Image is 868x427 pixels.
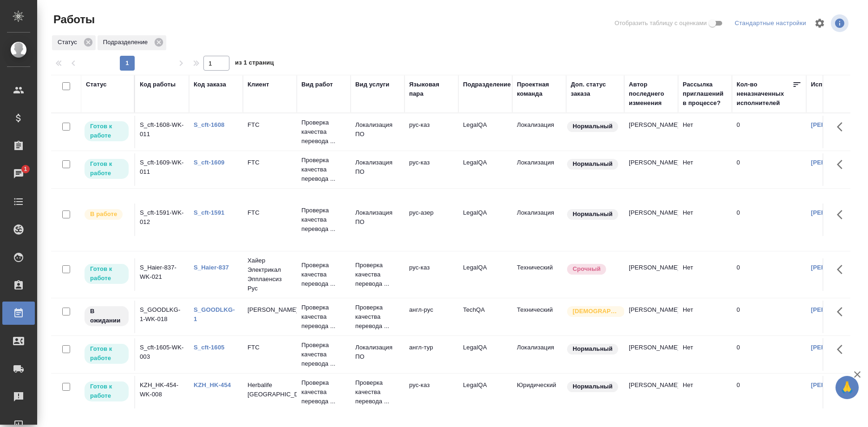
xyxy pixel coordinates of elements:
div: Языковая пара [409,80,454,99]
div: Исполнитель [811,80,852,89]
td: S_cft-1609-WK-011 [135,153,189,186]
button: Здесь прячутся важные кнопки [831,376,854,398]
div: Клиент [248,80,269,89]
span: Работы [51,12,95,27]
td: TechQA [458,301,512,333]
td: S_cft-1605-WK-003 [135,338,189,371]
td: Нет [678,153,732,186]
a: [PERSON_NAME] [811,159,862,166]
td: Нет [678,338,732,371]
p: Хайер Электрикал Эпплаенсиз Рус [248,256,292,293]
p: Проверка качества перевода ... [301,206,346,234]
td: рус-каз [405,116,458,148]
td: [PERSON_NAME] [624,116,678,148]
p: Проверка качества перевода ... [301,261,346,289]
td: рус-каз [405,258,458,291]
a: [PERSON_NAME] [811,381,862,388]
td: [PERSON_NAME] [624,258,678,291]
p: Готов к работе [90,264,123,283]
div: Автор последнего изменения [629,80,673,108]
a: S_cft-1609 [194,159,224,166]
div: Исполнитель может приступить к работе [84,120,130,142]
td: Технический [512,301,566,333]
div: Подразделение [98,35,166,50]
a: S_Haier-837 [194,264,229,271]
td: LegalQA [458,204,512,236]
div: Код работы [140,80,176,89]
p: Локализация ПО [355,343,400,361]
div: Исполнитель может приступить к работе [84,343,130,365]
td: англ-тур [405,338,458,371]
td: [PERSON_NAME] [624,153,678,186]
p: FTC [248,158,292,167]
a: S_GOODLKG-1 [194,306,235,322]
td: Локализация [512,153,566,186]
td: 0 [732,258,806,291]
td: Нет [678,301,732,333]
td: LegalQA [458,338,512,371]
td: Нет [678,258,732,291]
p: Herbalife [GEOGRAPHIC_DATA] [248,381,292,399]
span: из 1 страниц [235,57,274,71]
p: Нормальный [573,159,613,169]
td: 0 [732,153,806,186]
a: [PERSON_NAME] [811,344,862,351]
a: 1 [2,162,35,185]
td: рус-каз [405,153,458,186]
a: S_cft-1591 [194,209,224,216]
a: S_cft-1605 [194,344,224,351]
td: S_cft-1608-WK-011 [135,116,189,148]
p: Нормальный [573,382,613,391]
button: Здесь прячутся важные кнопки [831,116,854,138]
td: Локализация [512,338,566,371]
td: 0 [732,116,806,148]
button: Здесь прячутся важные кнопки [831,258,854,281]
div: Статус [86,80,107,89]
td: англ-рус [405,301,458,333]
button: Здесь прячутся важные кнопки [831,338,854,361]
td: [PERSON_NAME] [624,338,678,371]
p: [PERSON_NAME] [248,305,292,315]
div: Исполнитель выполняет работу [84,208,130,221]
p: Нормальный [573,344,613,354]
button: 🙏 [835,376,859,399]
td: [PERSON_NAME] [624,204,678,236]
div: Вид услуги [355,80,390,89]
td: Нет [678,116,732,148]
div: Вид работ [301,80,333,89]
p: FTC [248,120,292,130]
td: Нет [678,204,732,236]
p: FTC [248,343,292,352]
div: Исполнитель назначен, приступать к работе пока рано [84,305,130,327]
div: Исполнитель может приступить к работе [84,381,130,402]
td: LegalQA [458,258,512,291]
div: Исполнитель может приступить к работе [84,263,130,285]
div: Подразделение [463,80,511,89]
td: Локализация [512,204,566,236]
div: split button [732,16,809,31]
td: S_cft-1591-WK-012 [135,204,189,236]
div: Рассылка приглашений в процессе? [683,80,727,108]
td: KZH_HK-454-WK-008 [135,376,189,408]
p: Готов к работе [90,159,123,178]
p: Срочный [573,264,600,274]
p: Проверка качества перевода ... [301,378,346,406]
td: Технический [512,258,566,291]
span: Отобразить таблицу с оценками [614,19,707,28]
p: Проверка качества перевода ... [301,341,346,368]
a: [PERSON_NAME] [811,264,862,271]
button: Здесь прячутся важные кнопки [831,204,854,226]
td: LegalQA [458,376,512,408]
p: Готов к работе [90,382,123,401]
td: 0 [732,376,806,408]
p: Проверка качества перевода ... [355,261,400,289]
p: [DEMOGRAPHIC_DATA] [573,307,619,316]
p: Нормальный [573,122,613,131]
td: 0 [732,338,806,371]
p: Проверка качества перевода ... [301,156,346,184]
td: [PERSON_NAME] [624,376,678,408]
p: Готов к работе [90,344,123,363]
a: [PERSON_NAME] [811,121,862,128]
p: Подразделение [103,38,151,47]
td: LegalQA [458,153,512,186]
